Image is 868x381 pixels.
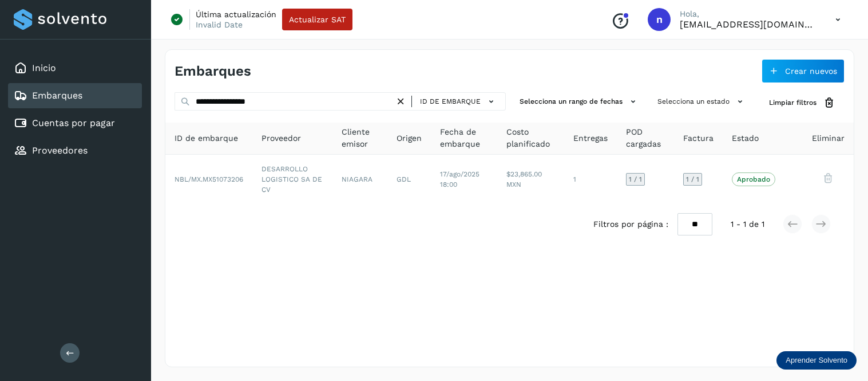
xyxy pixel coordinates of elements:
span: Cliente emisor [342,126,378,150]
div: Aprender Solvento [776,351,857,370]
p: Última actualización [196,9,276,19]
p: Hola, [680,9,817,19]
a: Embarques [32,90,82,101]
button: Actualizar SAT [282,9,352,30]
button: Selecciona un estado [653,92,751,111]
span: 1 - 1 de 1 [731,218,764,230]
p: Invalid Date [196,19,243,30]
h4: Embarques [175,63,251,80]
p: niagara+prod@solvento.mx [680,19,817,30]
div: Inicio [8,56,142,81]
span: Fecha de embarque [440,126,488,150]
span: Factura [683,132,714,144]
button: Selecciona un rango de fechas [515,92,644,111]
td: $23,865.00 MXN [497,155,564,204]
button: Crear nuevos [762,59,845,83]
span: ID de embarque [175,132,238,144]
span: Estado [732,132,759,144]
button: Limpiar filtros [760,92,845,113]
span: 1 / 1 [686,176,699,183]
a: Cuentas por pagar [32,117,115,128]
div: Cuentas por pagar [8,111,142,136]
p: Aprender Solvento [786,356,847,365]
td: 1 [564,155,617,204]
a: Proveedores [32,145,88,156]
p: Aprobado [737,175,770,183]
span: Proveedor [261,132,301,144]
span: Filtros por página : [593,218,668,230]
button: ID de embarque [417,93,501,110]
span: Actualizar SAT [289,15,346,23]
span: 17/ago/2025 18:00 [440,170,479,188]
div: Embarques [8,83,142,108]
a: Inicio [32,62,56,73]
span: ID de embarque [420,96,481,107]
td: NIAGARA [332,155,387,204]
span: Entregas [573,132,608,144]
span: Origen [397,132,422,144]
span: Eliminar [812,132,845,144]
span: Costo planificado [506,126,555,150]
span: Crear nuevos [785,67,837,75]
td: GDL [387,155,431,204]
span: Limpiar filtros [769,97,817,108]
span: 1 / 1 [629,176,642,183]
div: Proveedores [8,138,142,163]
td: DESARROLLO LOGISTICO SA DE CV [252,155,332,204]
span: NBL/MX.MX51073206 [175,175,243,183]
span: POD cargadas [626,126,665,150]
